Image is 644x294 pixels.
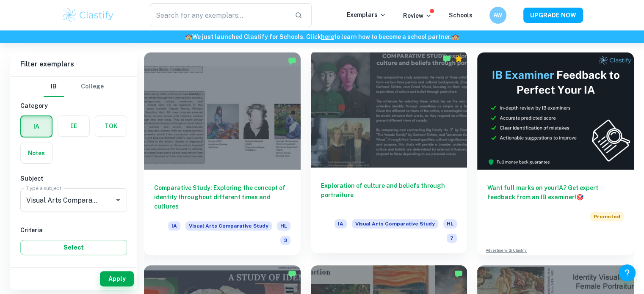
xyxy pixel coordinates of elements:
button: Open [112,194,124,206]
a: Exploration of culture and beliefs through portraitureIAVisual Arts Comparative StudyHL7 [311,52,467,255]
button: Notes [21,143,52,163]
img: Marked [454,269,463,278]
span: HL [277,221,290,231]
a: here [321,33,334,40]
button: EE [58,116,89,136]
a: Advertise with Clastify [486,247,527,253]
a: Comparative Study: Exploring the concept of identity throughout different times and culturesIAVis... [144,52,301,255]
h6: Category [20,101,127,110]
span: IA [334,219,347,228]
h6: AW [493,11,503,20]
span: 🎯 [576,194,583,201]
span: Visual Arts Comparative Study [185,221,272,231]
span: 3 [280,236,290,245]
img: Marked [442,55,451,63]
span: 🏫 [185,33,192,40]
img: Thumbnail [477,52,634,170]
span: IA [168,221,180,231]
button: TOK [95,116,127,136]
h6: Criteria [20,225,127,235]
img: Marked [288,269,296,278]
h6: Want full marks on your IA ? Get expert feedback from an IB examiner! [487,183,624,202]
h6: Exploration of culture and beliefs through portraiture [321,181,457,209]
a: Want full marks on yourIA? Get expert feedback from an IB examiner!PromotedAdvertise with Clastify [477,52,634,255]
img: Marked [288,57,296,65]
button: Apply [100,271,134,286]
span: 🏫 [452,33,459,40]
div: Premium [454,55,463,63]
h6: We just launched Clastify for Schools. Click to learn how to become a school partner. [2,32,642,41]
div: Filter type choice [44,77,104,97]
p: Review [403,11,432,20]
button: IA [21,116,52,137]
button: UPGRADE NOW [523,8,583,23]
p: Exemplars [347,10,386,19]
h6: Filter exemplars [10,52,137,76]
button: IB [44,77,64,97]
label: Type a subject [26,184,61,192]
span: Promoted [590,212,624,221]
input: Search for any exemplars... [150,3,288,27]
h6: Comparative Study: Exploring the concept of identity throughout different times and cultures [154,183,290,211]
button: Select [20,240,127,255]
a: Schools [449,12,473,19]
span: HL [443,219,457,228]
button: Help and Feedback [619,264,636,281]
button: AW [489,7,506,24]
img: Clastify logo [61,7,115,24]
h6: Subject [20,174,127,183]
span: 7 [447,234,457,243]
span: Visual Arts Comparative Study [352,219,438,228]
button: College [81,77,104,97]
